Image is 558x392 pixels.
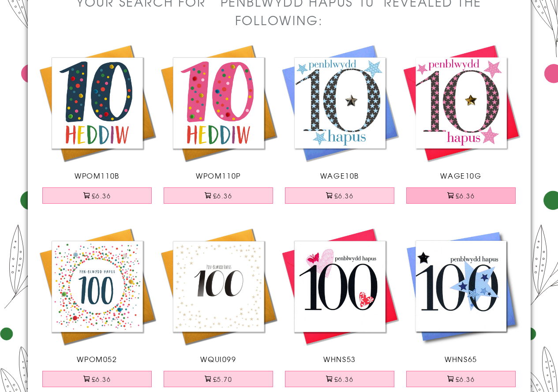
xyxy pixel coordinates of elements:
img: Welsh 100th Birthday Card, Penblwydd Hapus, Hearts, fabric butterfly embellished [279,226,401,347]
a: Welsh 100th Birthday Card, Penblwydd Hapus, Dotty 100, Pompom Embellished WPOM052 [37,226,158,364]
button: £6.36 [42,187,152,204]
img: Welsh Age 10 Pink Birthday Card, Penblwydd Hapus, Embellished with Pompoms [158,42,279,164]
img: Welsh 100th Birthday Card, Penblwydd Hapus, Dotty 100, Pompom Embellished [37,226,158,347]
a: Welsh 100th Birthday Card, Penblwydd Hapus, Hearts, fabric butterfly embellished WHNS53 [279,226,401,364]
a: Welsh Birthday Card, Penblwydd Hapus, Age 10 Girl, padded star embellished WAGE10G [401,42,522,181]
button: £6.36 [406,187,516,204]
span: WAGE10B [320,170,359,181]
img: Welsh 100th Birthday Card, Penblwydd Hapus, Blue Stars, padded star embellished [401,226,522,347]
button: £6.36 [285,371,394,387]
button: £6.36 [406,371,516,387]
img: Welsh Birthday Card, Penblwydd Hapus, Age 10 Girl, padded star embellished [401,42,522,164]
span: WHNS65 [445,354,477,364]
img: Welsh Birthday Card, Penblwydd Hapus, Gold Stars, Happy Birthday 100 [158,226,279,347]
img: Welsh Birthday Card, Penblwydd Hapus, Age 10 Boy, Embellished with a padded star [279,42,401,164]
button: £6.36 [164,187,273,204]
a: Welsh 100th Birthday Card, Penblwydd Hapus, Blue Stars, padded star embellished WHNS65 [401,226,522,364]
a: Welsh Age 10 Pink Birthday Card, Penblwydd Hapus, Embellished with Pompoms WPOM110P [158,42,279,181]
img: Welsh Age 10 Blue Birthday Card, Penblwydd Hapus, Embellished with Pompoms [37,42,158,164]
a: Welsh Birthday Card, Penblwydd Hapus, Age 10 Boy, Embellished with a padded star WAGE10B [279,42,401,181]
a: Welsh Birthday Card, Penblwydd Hapus, Gold Stars, Happy Birthday 100 WQUI099 [158,226,279,364]
button: £6.36 [285,187,394,204]
span: WHNS53 [323,354,356,364]
span: WPOM110P [196,170,241,181]
span: WAGE10G [440,170,481,181]
button: £5.70 [164,371,273,387]
button: £6.36 [42,371,152,387]
span: WQUI099 [200,354,236,364]
a: Welsh Age 10 Blue Birthday Card, Penblwydd Hapus, Embellished with Pompoms WPOM110B [37,42,158,181]
span: WPOM110B [75,170,120,181]
span: WPOM052 [77,354,117,364]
